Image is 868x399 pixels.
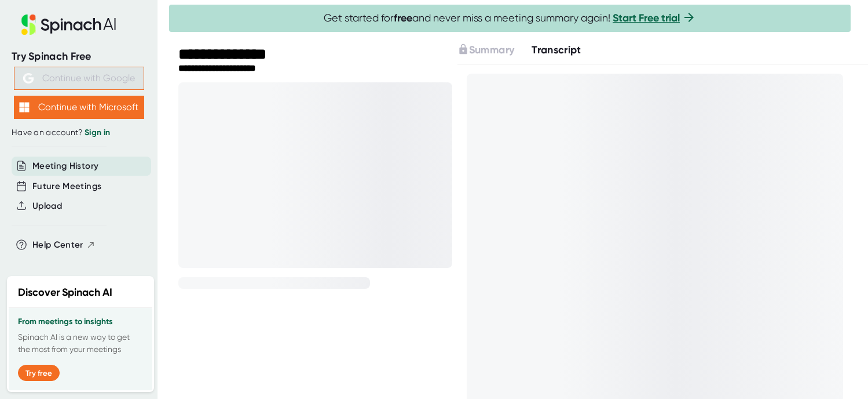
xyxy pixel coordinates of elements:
[14,67,144,90] button: Continue with Google
[85,128,110,137] a: Sign in
[469,43,514,56] span: Summary
[18,317,143,327] h3: From meetings to insights
[32,180,101,193] button: Future Meetings
[532,42,581,58] button: Transcript
[32,199,62,213] button: Upload
[457,42,514,58] button: Summary
[14,96,144,119] button: Continue with Microsoft
[32,159,98,173] button: Meeting History
[12,128,146,138] div: Have an account?
[23,73,34,84] img: Aehbyd4JwY73AAAAAElFTkSuQmCC
[613,12,680,24] a: Start Free trial
[18,285,112,300] h2: Discover Spinach AI
[12,50,146,63] div: Try Spinach Free
[532,43,581,56] span: Transcript
[18,331,143,356] p: Spinach AI is a new way to get the most from your meetings
[457,42,532,58] div: Upgrade to access
[394,12,412,24] b: free
[324,12,696,25] span: Get started for and never miss a meeting summary again!
[18,365,60,381] button: Try free
[32,238,83,252] span: Help Center
[32,238,96,252] button: Help Center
